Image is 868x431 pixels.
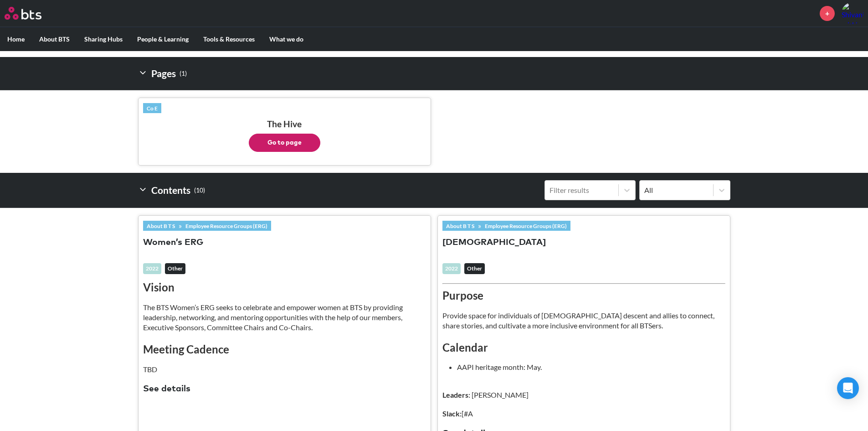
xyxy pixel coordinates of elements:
[143,342,426,357] h2: Meeting Cadence
[249,134,320,152] button: Go to page
[143,119,426,152] h3: The Hive
[138,64,187,83] h2: Pages
[442,380,725,400] p: : [PERSON_NAME]
[837,377,859,399] div: Open Intercom Messenger
[842,2,863,24] img: Shivani Wakhare
[196,27,262,51] label: Tools & Resources
[143,383,190,395] button: See details
[820,6,835,21] a: +
[5,7,58,20] a: Go home
[442,221,570,231] div: »
[842,2,863,24] a: Profile
[550,185,614,195] div: Filter results
[644,185,709,195] div: All
[143,263,161,274] div: 2022
[143,364,426,374] p: TBD
[5,7,41,20] img: BTS Logo
[442,221,478,231] a: About B T S
[77,27,130,51] label: Sharing Hubs
[143,237,203,249] button: Women’s ERG
[457,362,718,372] li: AAPI heritage month: May.
[442,409,462,418] strong: Slack:
[165,263,185,274] em: Other
[143,103,161,113] a: Co E
[442,311,725,331] p: Provide space for individuals of [DEMOGRAPHIC_DATA] descent and allies to connect, share stories,...
[130,27,196,51] label: People & Learning
[143,302,426,333] p: The BTS Women’s ERG seeks to celebrate and empower women at BTS by providing leadership, networki...
[180,68,187,80] small: ( 1 )
[442,288,725,303] h2: Purpose
[442,263,461,274] div: 2022
[138,180,205,200] h2: Contents
[143,280,426,295] h2: Vision
[442,409,725,419] p: [#A
[143,221,271,231] div: »
[143,221,179,231] a: About B T S
[32,27,77,51] label: About BTS
[182,221,271,231] a: Employee Resource Groups (ERG)
[262,27,311,51] label: What we do
[464,263,485,274] em: Other
[442,340,725,355] h2: Calendar
[442,237,546,249] button: [DEMOGRAPHIC_DATA]
[442,390,468,399] strong: Leaders
[481,221,570,231] a: Employee Resource Groups (ERG)
[194,184,205,197] small: ( 10 )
